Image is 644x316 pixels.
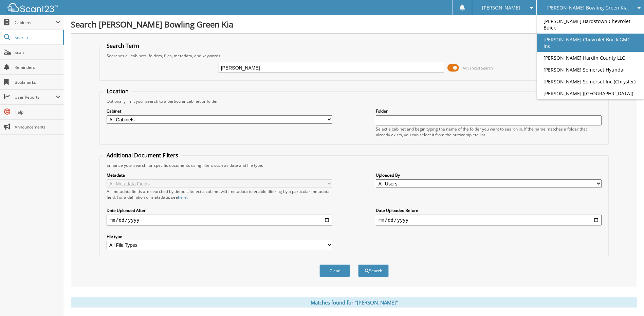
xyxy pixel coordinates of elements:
button: Clear [319,264,350,277]
div: Optionally limit your search to a particular cabinet or folder [103,98,605,104]
label: Cabinet [107,108,332,114]
legend: Location [103,87,132,95]
span: Bookmarks [15,79,60,85]
a: [PERSON_NAME] Somerset Inc (Chrysler) [537,76,644,87]
label: Date Uploaded Before [376,208,602,213]
span: Announcements [15,124,60,130]
span: Advanced Search [463,65,493,71]
iframe: Chat Widget [610,283,644,316]
a: [PERSON_NAME] ([GEOGRAPHIC_DATA]) [537,87,644,99]
label: Metadata [107,172,332,178]
label: Folder [376,108,602,114]
span: Cabinets [15,20,56,25]
a: [PERSON_NAME] Somerset Hyundai [537,64,644,76]
h1: Search [PERSON_NAME] Bowling Green Kia [71,19,637,30]
span: User Reports [15,94,56,100]
span: [PERSON_NAME] Bowling Green Kia [547,6,628,10]
label: Date Uploaded After [107,208,332,213]
input: end [376,215,602,225]
a: [PERSON_NAME] Bardstown Chevrolet Buick [537,15,644,34]
a: here [178,194,187,200]
div: Enhance your search for specific documents using filters such as date and file type. [103,162,605,168]
legend: Additional Document Filters [103,152,182,159]
label: File type [107,234,332,239]
legend: Search Term [103,42,143,50]
span: Search [15,35,59,40]
span: Scan [15,50,60,55]
input: start [107,215,332,225]
div: Select a cabinet and begin typing the name of the folder you want to search in. If the name match... [376,126,602,138]
div: Searches all cabinets, folders, files, metadata, and keywords [103,53,605,59]
img: scan123-logo-white.svg [7,3,58,12]
div: Matches found for "[PERSON_NAME]" [71,297,637,308]
a: [PERSON_NAME] Chevrolet Buick GMC Inc [537,34,644,52]
span: [PERSON_NAME] [482,6,520,10]
span: Help [15,109,60,115]
div: All metadata fields are searched by default. Select a cabinet with metadata to enable filtering b... [107,189,332,200]
label: Uploaded By [376,172,602,178]
a: [PERSON_NAME] Hardin County LLC [537,52,644,64]
span: Reminders [15,64,60,70]
button: Search [358,264,389,277]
